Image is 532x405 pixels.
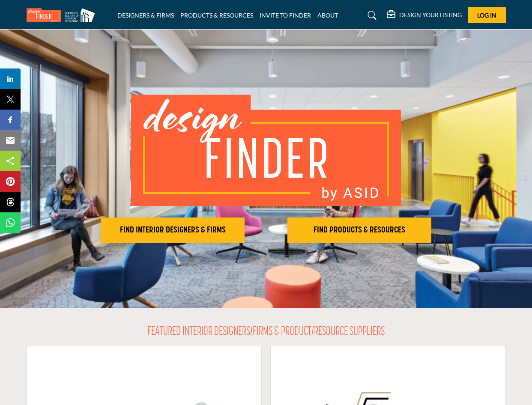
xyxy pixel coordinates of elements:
[468,7,506,23] button: Log In
[117,12,174,19] a: DESIGNERS & FIRMS
[147,325,385,339] h2: FEATURED INTERIOR DESIGNERS/FIRMS & PRODUCT/RESOURCE SUPPLIERS
[27,8,99,22] img: Site Logo
[387,10,462,21] div: DESIGN YOUR LISTING
[260,12,311,19] a: INVITE TO FINDER
[180,12,253,19] a: PRODUCTS & RESOURCES
[290,225,429,235] h2: FIND PRODUCTS & RESOURCES
[131,95,401,206] img: image
[317,12,338,19] a: ABOUT
[287,217,431,243] button: FIND PRODUCTS & RESOURCES
[359,9,382,22] a: Search
[399,11,462,19] h5: DESIGN YOUR LISTING
[477,12,496,19] span: Log In
[103,225,242,235] h2: FIND INTERIOR DESIGNERS & FIRMS
[101,217,245,243] button: FIND INTERIOR DESIGNERS & FIRMS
